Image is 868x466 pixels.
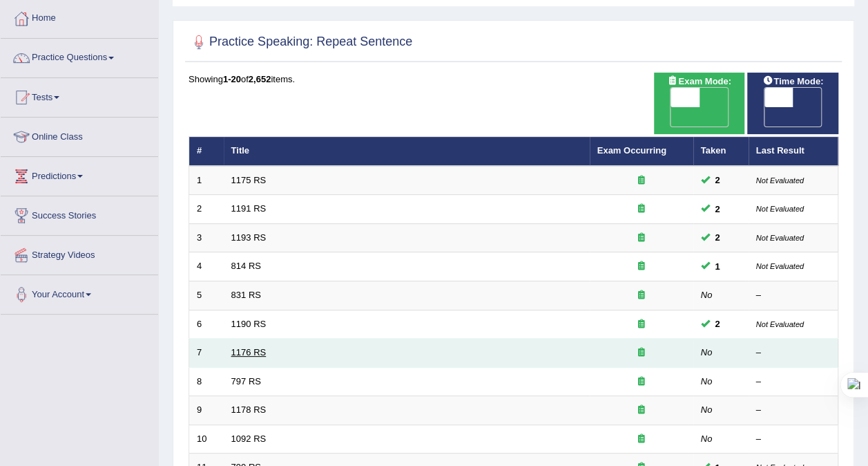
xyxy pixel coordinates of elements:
[701,290,713,300] em: No
[1,39,158,73] a: Practice Questions
[249,74,271,84] b: 2,652
[597,260,686,273] div: Exam occurring question
[189,166,224,195] td: 1
[231,290,261,300] a: 831 RS
[189,339,224,368] td: 7
[231,175,267,185] a: 1175 RS
[189,425,224,454] td: 10
[756,346,831,360] div: –
[756,404,831,417] div: –
[756,262,804,270] small: Not Evaluated
[597,289,686,302] div: Exam occurring question
[1,236,158,270] a: Strategy Videos
[701,376,713,386] em: No
[231,203,267,214] a: 1191 RS
[756,320,804,328] small: Not Evaluated
[1,275,158,310] a: Your Account
[749,137,838,166] th: Last Result
[597,174,686,187] div: Exam occurring question
[597,404,686,417] div: Exam occurring question
[1,196,158,231] a: Success Stories
[662,74,736,88] span: Exam Mode:
[597,145,666,156] a: Exam Occurring
[189,310,224,339] td: 6
[231,434,267,444] a: 1092 RS
[756,289,831,302] div: –
[597,318,686,331] div: Exam occurring question
[710,202,726,216] span: You can still take this question
[231,376,261,386] a: 797 RS
[189,137,224,166] th: #
[756,205,804,213] small: Not Evaluated
[189,32,412,53] h2: Practice Speaking: Repeat Sentence
[710,259,726,274] span: You can still take this question
[701,434,713,444] em: No
[189,252,224,281] td: 4
[693,137,749,166] th: Taken
[189,396,224,425] td: 9
[231,319,267,329] a: 1190 RS
[701,347,713,357] em: No
[189,223,224,252] td: 3
[1,118,158,152] a: Online Class
[597,346,686,360] div: Exam occurring question
[756,234,804,242] small: Not Evaluated
[710,317,726,331] span: You can still take this question
[231,232,267,243] a: 1193 RS
[224,137,590,166] th: Title
[597,203,686,216] div: Exam occurring question
[756,375,831,389] div: –
[597,375,686,389] div: Exam occurring question
[757,74,829,88] span: Time Mode:
[223,74,241,84] b: 1-20
[231,347,267,357] a: 1176 RS
[756,176,804,185] small: Not Evaluated
[701,404,713,415] em: No
[597,232,686,245] div: Exam occurring question
[710,173,726,187] span: You can still take this question
[710,230,726,245] span: You can still take this question
[189,195,224,224] td: 2
[1,157,158,192] a: Predictions
[597,433,686,446] div: Exam occurring question
[231,404,267,415] a: 1178 RS
[189,281,224,310] td: 5
[756,433,831,446] div: –
[189,73,838,86] div: Showing of items.
[189,367,224,396] td: 8
[1,78,158,113] a: Tests
[231,261,261,271] a: 814 RS
[654,73,745,134] div: Show exams occurring in exams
